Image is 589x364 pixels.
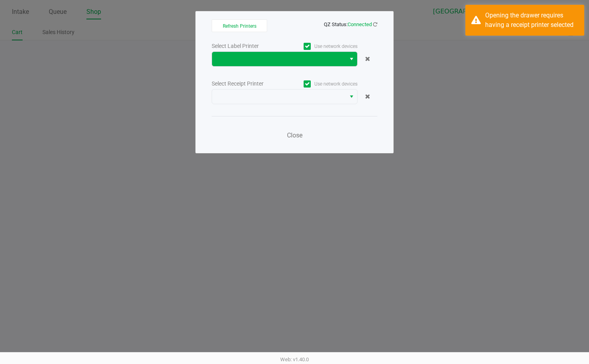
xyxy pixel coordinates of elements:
span: Web: v1.40.0 [280,356,309,362]
div: Select Receipt Printer [212,80,285,88]
div: Select Label Printer [212,42,285,50]
span: Connected [348,21,372,27]
label: Use network devices [285,43,358,50]
label: Use network devices [285,80,358,88]
button: Close [283,128,306,143]
span: Close [287,131,302,139]
span: Refresh Printers [223,23,256,29]
span: QZ Status: [324,21,377,27]
div: Opening the drawer requires having a receipt printer selected [485,11,578,30]
button: Refresh Printers [212,19,267,32]
button: Select [346,90,357,104]
button: Select [346,52,357,66]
